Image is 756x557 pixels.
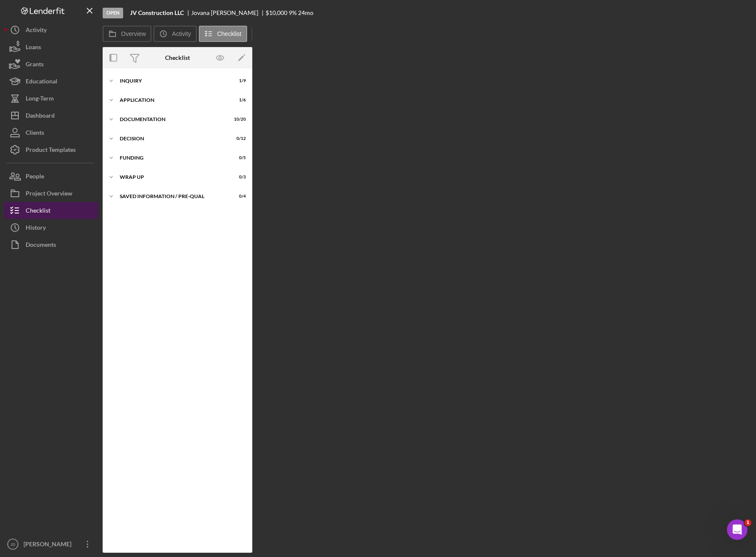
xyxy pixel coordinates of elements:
[26,73,57,92] div: Educational
[727,519,747,540] iframe: Intercom live chat
[21,536,77,555] div: [PERSON_NAME]
[217,30,242,37] label: Checklist
[120,175,224,180] div: Wrap up
[103,26,151,42] button: Overview
[4,202,98,219] button: Checklist
[230,155,246,160] div: 0 / 5
[4,236,98,253] button: Documents
[120,98,224,103] div: Application
[230,78,246,83] div: 1 / 9
[230,117,246,122] div: 10 / 20
[4,185,98,202] button: Project Overview
[230,98,246,103] div: 1 / 6
[26,141,76,160] div: Product Templates
[26,90,54,109] div: Long-Term
[26,56,44,75] div: Grants
[4,21,98,39] button: Activity
[26,202,50,221] div: Checklist
[191,9,266,16] div: Jovana [PERSON_NAME]
[130,9,184,16] b: JV Construction LLC
[103,8,123,18] div: Open
[266,9,287,16] span: $10,000
[120,136,224,141] div: Decision
[120,78,224,83] div: Inquiry
[230,175,246,180] div: 0 / 3
[230,194,246,199] div: 0 / 4
[120,117,224,122] div: Documentation
[4,536,98,553] button: JD[PERSON_NAME]
[744,519,751,526] span: 1
[4,90,98,107] button: Long-Term
[298,9,313,16] div: 24 mo
[26,168,44,187] div: People
[199,26,247,42] button: Checklist
[4,168,98,185] button: People
[165,54,190,61] div: Checklist
[4,73,98,90] button: Educational
[4,141,98,158] button: Product Templates
[4,219,98,236] button: History
[26,236,56,255] div: Documents
[289,9,297,16] div: 9 %
[4,56,98,73] button: Grants
[4,124,98,141] button: Clients
[120,194,224,199] div: Saved Information / Pre-Qual
[121,30,146,37] label: Overview
[154,26,196,42] button: Activity
[10,542,15,547] text: JD
[26,185,72,204] div: Project Overview
[26,107,55,126] div: Dashboard
[230,136,246,141] div: 0 / 12
[26,124,44,143] div: Clients
[26,39,41,58] div: Loans
[4,107,98,124] button: Dashboard
[120,155,224,160] div: Funding
[26,219,46,238] div: History
[172,30,191,37] label: Activity
[4,39,98,56] button: Loans
[26,21,47,41] div: Activity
